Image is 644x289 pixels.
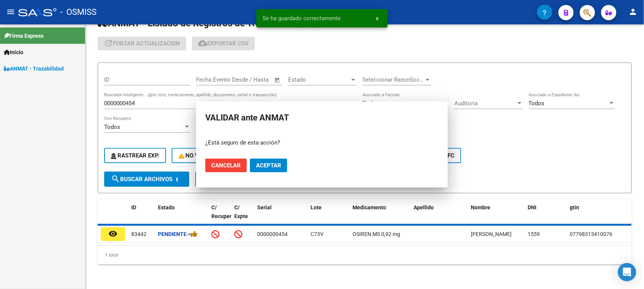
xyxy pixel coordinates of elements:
[179,152,246,159] span: No Validadas c/ Exp.
[570,204,580,210] span: gtin
[311,231,324,237] span: C73V
[234,204,248,219] span: C/ Expte
[414,204,434,210] span: Apellido
[618,263,636,281] div: Open Intercom Messenger
[529,100,545,107] span: Todos
[60,4,97,21] span: - OSMISS
[111,176,172,183] span: Buscar Archivos
[6,7,15,16] mat-icon: menu
[187,231,198,237] span: ->
[231,199,254,233] datatable-header-cell: C/ Expte
[158,231,187,237] strong: Pendiente
[257,231,288,237] span: 0000000454
[208,199,231,233] datatable-header-cell: C/ Recupero
[567,199,636,233] datatable-header-cell: gtin
[111,174,120,183] mat-icon: search
[104,40,180,47] span: forzar actualizacion
[525,199,567,233] datatable-header-cell: DNI
[376,15,378,22] span: x
[570,231,613,237] span: 07798313410076
[131,204,136,210] span: ID
[205,159,247,172] button: Cancelar
[131,231,147,237] span: 83442
[98,246,632,265] div: 1 total
[468,199,525,233] datatable-header-cell: Nombre
[257,204,272,210] span: Serial
[353,204,386,210] span: Medicamento
[528,204,537,210] span: DNI
[198,40,249,47] span: Exportar CSV
[250,159,287,172] button: Aceptar
[4,64,64,73] span: ANMAT - Trazabilidad
[471,231,512,237] span: [PERSON_NAME]
[211,204,235,219] span: C/ Recupero
[198,39,207,48] mat-icon: cloud_download
[273,76,282,85] button: Open calendar
[104,124,120,130] span: Todos
[629,7,638,16] mat-icon: person
[288,76,350,83] span: Estado
[362,100,378,107] span: Todos
[353,231,400,237] span: OSIREN MS 0,92 mg
[205,138,439,147] p: ¿Está seguro de esta acción?
[454,100,516,107] span: Auditoria
[254,199,308,233] datatable-header-cell: Serial
[158,204,175,210] span: Estado
[155,199,208,233] datatable-header-cell: Estado
[205,111,439,125] h2: VALIDAR ante ANMAT
[104,39,113,48] mat-icon: update
[234,76,271,83] input: Fecha fin
[211,162,241,169] span: Cancelar
[308,199,349,233] datatable-header-cell: Lote
[362,76,424,83] span: Seleccionar RazonSocial
[349,199,411,233] datatable-header-cell: Medicamento
[311,204,322,210] span: Lote
[528,231,540,237] span: 1559
[256,162,281,169] span: Aceptar
[471,204,490,210] span: Nombre
[4,48,23,56] span: Inicio
[196,76,227,83] input: Fecha inicio
[108,229,118,238] mat-icon: remove_red_eye
[411,199,468,233] datatable-header-cell: Apellido
[262,14,341,22] span: Se ha guardado correctamente
[128,199,155,233] datatable-header-cell: ID
[4,32,43,40] span: Firma Express
[111,152,159,159] span: Rastrear Exp.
